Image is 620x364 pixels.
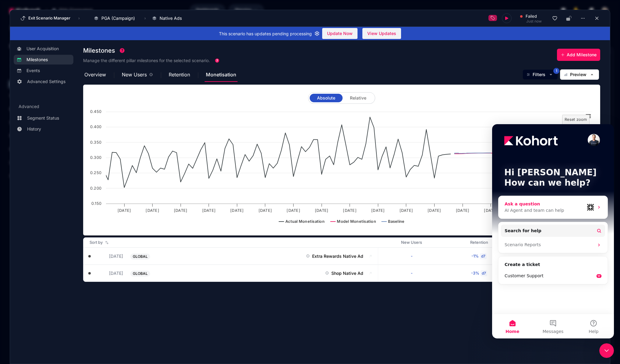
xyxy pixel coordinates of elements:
a: Advanced Settings [14,77,73,86]
text: 0.150 [91,201,101,206]
span: Native Ads [160,15,182,21]
button: -1%d7 [460,250,498,262]
a: User Acquisition [14,44,73,54]
span: Events [26,68,40,74]
text: 0.200 [90,186,101,191]
span: Filters [533,72,545,78]
button: Filters1 [523,70,558,79]
span: Extra Rewards Native Ad [312,253,363,259]
span: Milestones [26,57,48,63]
text: [DATE] [259,208,272,213]
a: Events [14,66,73,75]
text: [DATE] [146,208,159,213]
span: Segment Status [27,115,59,121]
iframe: Intercom live chat [599,343,614,358]
button: Add Milestone [557,49,600,61]
text: [DATE] [343,208,357,213]
div: New Users [378,240,446,246]
span: Advanced Settings [27,79,65,85]
span: GLOBAL [133,271,148,276]
text: [DATE] [315,208,329,213]
text: 0.400 [90,124,101,129]
span: Relative [350,96,366,100]
span: Preview [570,72,587,78]
span: User Acquisition [26,46,59,52]
a: History [14,124,73,134]
span: Add Milestone [567,52,597,58]
div: d7 [481,270,487,276]
span: › [143,16,147,21]
h3: Advanced [14,103,73,112]
text: [DATE] [287,208,300,213]
button: PGA (Campaign) [91,13,141,23]
text: 0.250 [90,170,101,175]
text: 0.300 [90,155,101,160]
span: View Updates [367,29,396,38]
span: 1 [553,68,559,74]
span: Retention [169,72,190,77]
div: Monetisation [205,67,238,82]
text: Reset zoom [565,117,587,122]
a: Segment Status [14,113,73,123]
div: - [411,270,413,276]
button: Exit Scenario Manager [19,13,72,23]
text: [DATE] [428,208,441,213]
text: [DATE] [174,208,188,213]
button: Preview [560,69,599,80]
div: -3% [471,270,479,276]
button: Native Ads [149,13,188,23]
span: GLOBAL [133,254,148,259]
mat-tab-body: Monetisation [83,82,600,282]
div: Retention [167,67,205,82]
button: GLOBALShop Native Ad [130,270,363,277]
text: Actual Monetisation [285,219,325,224]
div: d7 [480,253,487,259]
div: Just now [520,19,542,23]
a: Milestones [14,55,73,65]
div: Retention [446,240,513,246]
span: New Users [122,72,147,77]
iframe: Intercom live chat [492,124,614,338]
button: [DATE] [96,270,123,276]
button: [DATE] [96,253,123,259]
span: Sort by [90,240,103,246]
span: Monetisation [206,72,236,77]
button: - [392,250,431,262]
text: 0.450 [90,109,101,114]
span: PGA (Campaign) [101,15,135,21]
span: Milestones [83,47,115,54]
button: View Updates [362,28,401,39]
h3: Manage the different pillar milestones for the selected scenario. [83,58,210,64]
span: Absolute [317,96,335,100]
text: 0.350 [90,140,101,145]
div: -1% [471,253,479,259]
span: Overview [84,72,106,77]
text: [DATE] [371,208,385,213]
button: Sort by [88,238,110,247]
div: - [411,253,413,259]
div: Overview [83,67,121,82]
span: Update Now [327,29,353,38]
text: Baseline [388,219,404,224]
text: Model Monetisation [337,219,376,224]
span: Shop Native Ad [331,270,363,276]
button: GLOBALExtra Rewards Native Ad [130,253,363,260]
